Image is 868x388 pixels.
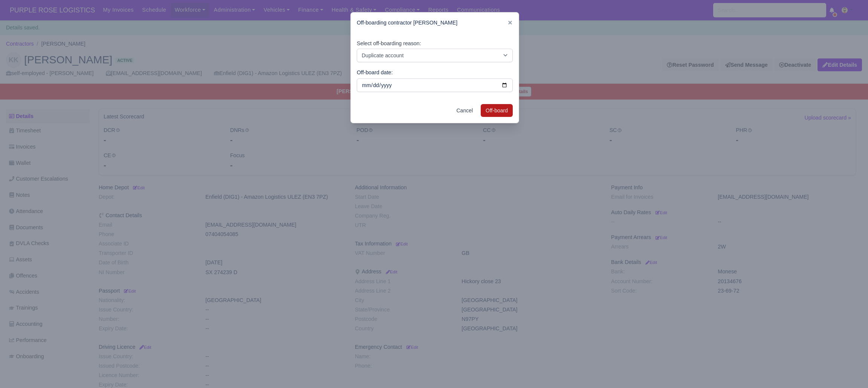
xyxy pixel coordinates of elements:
[733,301,868,388] iframe: Chat Widget
[481,104,513,117] button: Off-board
[452,104,478,117] a: Cancel
[357,68,393,77] label: Off-board date:
[357,39,421,48] label: Select off-boarding reason:
[351,12,519,33] div: Off-boarding contractor [PERSON_NAME]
